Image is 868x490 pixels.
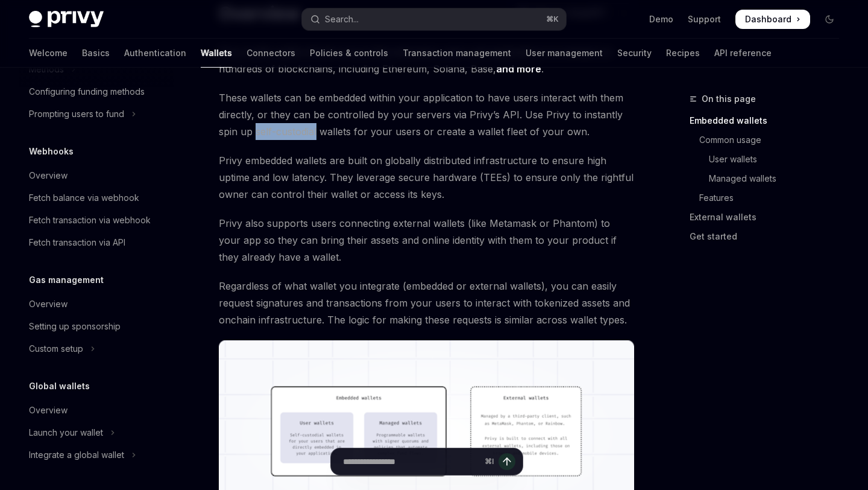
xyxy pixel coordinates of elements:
a: External wallets [690,208,849,227]
a: Security [617,39,652,68]
a: Transaction management [403,39,511,68]
a: and more [496,63,541,75]
div: Configuring funding methods [29,84,145,99]
img: dark logo [29,11,104,28]
button: Open search [302,8,565,30]
a: Dashboard [735,10,810,29]
div: Prompting users to fund [29,107,124,121]
span: Privy also supports users connecting external wallets (like Metamask or Phantom) to your app so t... [219,215,634,266]
a: Connectors [247,39,295,68]
a: Features [690,188,849,208]
button: Toggle Custom setup section [19,338,174,360]
div: Fetch transaction via webhook [29,213,151,227]
a: Recipes [666,39,700,68]
a: Setting up sponsorship [19,316,174,337]
div: Overview [29,168,68,183]
span: ⌘ K [546,14,559,24]
div: Fetch transaction via API [29,235,125,250]
span: On this page [702,92,756,106]
div: Overview [29,297,68,311]
a: Authentication [124,39,186,68]
div: Integrate a global wallet [29,448,124,462]
h5: Gas management [29,273,104,287]
button: Send message [498,453,515,470]
div: Search... [325,12,359,27]
h5: Global wallets [29,379,90,393]
a: Overview [19,293,174,315]
a: Fetch transaction via API [19,232,174,253]
a: Common usage [690,130,849,150]
a: Welcome [29,39,68,68]
span: Regardless of what wallet you integrate (embedded or external wallets), you can easily request si... [219,278,634,328]
div: Setting up sponsorship [29,319,121,334]
span: These wallets can be embedded within your application to have users interact with them directly, ... [219,89,634,140]
a: Support [688,13,721,25]
div: Launch your wallet [29,425,103,440]
button: Toggle Integrate a global wallet section [19,444,174,466]
a: Basics [82,39,110,68]
button: Toggle Launch your wallet section [19,422,174,444]
div: Fetch balance via webhook [29,191,139,205]
span: Dashboard [745,13,791,25]
input: Ask a question... [343,448,480,475]
a: Configuring funding methods [19,81,174,103]
a: User wallets [690,150,849,169]
h5: Webhooks [29,144,74,159]
button: Toggle Prompting users to fund section [19,103,174,125]
a: Overview [19,165,174,186]
a: Managed wallets [690,169,849,188]
a: Fetch transaction via webhook [19,209,174,231]
a: Fetch balance via webhook [19,187,174,209]
a: Policies & controls [310,39,388,68]
div: Custom setup [29,342,83,356]
a: Get started [690,227,849,246]
button: Toggle dark mode [820,10,839,29]
a: User management [526,39,603,68]
a: Embedded wallets [690,111,849,130]
span: Privy embedded wallets are built on globally distributed infrastructure to ensure high uptime and... [219,152,634,203]
a: API reference [714,39,772,68]
a: Overview [19,399,174,421]
a: Demo [649,13,673,25]
a: Wallets [201,39,232,68]
div: Overview [29,403,68,418]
